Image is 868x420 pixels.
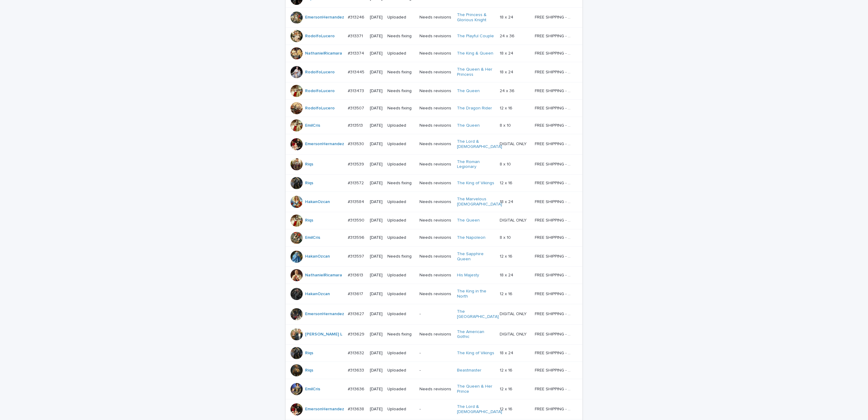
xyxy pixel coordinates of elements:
p: DIGITAL ONLY [500,310,528,317]
a: Riqs [305,181,313,186]
p: #313572 [348,179,365,186]
p: Needs revisions [419,88,452,94]
p: 18 x 24 [500,198,515,205]
p: [DATE] [370,273,383,278]
p: Needs revisions [419,254,452,259]
a: The Playful Couple [457,34,494,39]
p: Needs revisions [419,142,452,147]
p: FREE SHIPPING - preview in 1-2 business days, after your approval delivery will take 5-10 b.d. [535,14,574,20]
a: The King of Vikings [457,351,494,356]
tr: RodolfoLucero #313445#313445 [DATE]Needs fixingNeeds revisionsThe Queen & Her Princess 18 x 2418 ... [286,62,582,82]
a: EmersonHernandez [305,15,344,20]
p: Needs fixing [387,70,415,75]
p: Uploaded [387,292,415,297]
p: Needs revisions [419,106,452,111]
p: 12 x 16 [500,385,514,392]
a: [PERSON_NAME] L [305,332,342,337]
tr: EmilCris #313636#313636 [DATE]UploadedNeeds revisionsThe Queen & Her Prince 12 x 1612 x 16 FREE S... [286,379,582,399]
a: The Queen [457,123,480,128]
p: 12 x 16 [500,290,514,297]
p: [DATE] [370,254,383,259]
p: DIGITAL ONLY [500,217,528,223]
p: 18 x 24 [500,272,515,278]
p: #313629 [348,331,366,337]
p: #313596 [348,234,366,240]
a: NathanielRicamara [305,273,342,278]
tr: EmersonHernandez #313530#313530 [DATE]UploadedNeeds revisionsThe Lord & [DEMOGRAPHIC_DATA] DIGITA... [286,134,582,154]
p: [DATE] [370,332,383,337]
p: 18 x 24 [500,14,515,20]
p: 18 x 24 [500,68,515,75]
p: [DATE] [370,351,383,356]
p: Uploaded [387,51,415,56]
p: 12 x 16 [500,367,514,373]
p: FREE SHIPPING - preview in 1-2 business days, after your approval delivery will take 5-10 b.d. [535,367,574,373]
p: #313584 [348,198,365,205]
tr: NathanielRicamara #313374#313374 [DATE]UploadedNeeds revisionsThe King & Queen 18 x 2418 x 24 FRE... [286,45,582,62]
p: FREE SHIPPING - preview in 1-2 business days, after your approval delivery will take 5-10 b.d. [535,349,574,356]
p: [DATE] [370,106,383,111]
a: EmilCris [305,123,320,128]
a: The King & Queen [457,51,493,56]
tr: Riqs #313632#313632 [DATE]Uploaded-The King of Vikings 18 x 2418 x 24 FREE SHIPPING - preview in ... [286,345,582,362]
p: #313445 [348,68,366,75]
tr: NathanielRicamara #313613#313613 [DATE]UploadedNeeds revisionsHis Majesty 18 x 2418 x 24 FREE SHI... [286,267,582,284]
p: FREE SHIPPING - preview in 1-2 business days, after your approval delivery will take 5-10 b.d. [535,385,574,392]
p: Needs revisions [419,15,452,20]
p: [DATE] [370,88,383,94]
p: [DATE] [370,15,383,20]
tr: [PERSON_NAME] L #313629#313629 [DATE]Needs fixingNeeds revisionsThe American Gothic DIGITAL ONLYD... [286,324,582,345]
p: [DATE] [370,70,383,75]
tr: EmersonHernandez #313638#313638 [DATE]Uploaded-The Lord & [DEMOGRAPHIC_DATA] 12 x 1612 x 16 FREE ... [286,399,582,419]
p: [DATE] [370,51,383,56]
p: Needs revisions [419,273,452,278]
p: FREE SHIPPING - preview in 1-2 business days, after your approval delivery will take 5-10 b.d. [535,198,574,205]
p: Uploaded [387,123,415,128]
tr: Riqs #313572#313572 [DATE]Needs fixingNeeds revisionsThe King of Vikings 12 x 1612 x 16 FREE SHIP... [286,175,582,192]
tr: RodolfoLucero #313371#313371 [DATE]Needs fixingNeeds revisionsThe Playful Couple 24 x 3624 x 36 F... [286,28,582,45]
a: RodolfoLucero [305,34,335,39]
p: Needs revisions [419,181,452,186]
p: #313371 [348,32,364,39]
tr: RodolfoLucero #313507#313507 [DATE]Needs fixingNeeds revisionsThe Dragon Rider 12 x 1612 x 16 FRE... [286,99,582,117]
p: Uploaded [387,218,415,223]
a: The American Gothic [457,329,495,340]
tr: EmersonHernandez #313627#313627 [DATE]Uploaded-The [GEOGRAPHIC_DATA] DIGITAL ONLYDIGITAL ONLY FRE... [286,304,582,324]
p: 24 x 36 [500,87,516,94]
a: RodolfoLucero [305,70,335,75]
a: Riqs [305,368,313,373]
tr: EmilCris #313513#313513 [DATE]UploadedNeeds revisionsThe Queen 8 x 108 x 10 FREE SHIPPING - previ... [286,117,582,134]
p: Needs fixing [387,88,415,94]
a: Riqs [305,351,313,356]
a: The Napoleon [457,235,485,240]
p: [DATE] [370,162,383,167]
p: [DATE] [370,142,383,147]
p: [DATE] [370,34,383,39]
p: #313513 [348,122,364,128]
p: [DATE] [370,235,383,240]
p: DIGITAL ONLY [500,140,528,147]
p: Needs revisions [419,34,452,39]
a: RodolfoLucero [305,88,335,94]
p: 24 x 36 [500,32,516,39]
p: 18 x 24 [500,50,515,56]
p: Needs revisions [419,387,452,392]
a: The Sapphire Queen [457,252,495,262]
p: FREE SHIPPING - preview in 1-2 business days, after your approval delivery will take 5-10 b.d. [535,122,574,128]
p: #313636 [348,385,366,392]
p: 12 x 16 [500,105,514,111]
a: EmersonHernandez [305,407,344,412]
p: FREE SHIPPING - preview in 1-2 business days, after your approval delivery will take 5-10 b.d. [535,405,574,412]
p: Needs fixing [387,106,415,111]
p: [DATE] [370,181,383,186]
a: The Lord & [DEMOGRAPHIC_DATA] [457,139,502,149]
p: Needs fixing [387,34,415,39]
p: Needs revisions [419,235,452,240]
tr: Riqs #313539#313539 [DATE]UploadedNeeds revisionsThe Roman Legionary 8 x 108 x 10 FREE SHIPPING -... [286,154,582,175]
p: #313539 [348,161,365,167]
p: Uploaded [387,199,415,205]
a: The Marvelous [DEMOGRAPHIC_DATA] [457,197,502,207]
p: Uploaded [387,368,415,373]
p: - [419,407,452,412]
p: - [419,312,452,317]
